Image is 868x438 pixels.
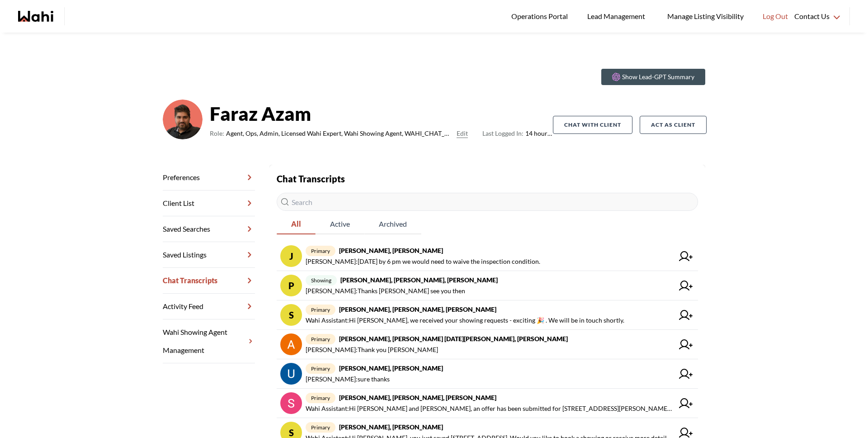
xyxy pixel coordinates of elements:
a: Jprimary[PERSON_NAME], [PERSON_NAME][PERSON_NAME]:[DATE] by 6 pm we would need to waive the inspe... [277,242,698,271]
img: chat avatar [280,333,302,355]
div: P [280,275,302,296]
span: Lead Management [587,10,648,22]
span: Archived [364,214,421,233]
strong: [PERSON_NAME], [PERSON_NAME] [339,423,443,431]
a: Preferences [163,165,255,190]
strong: [PERSON_NAME], [PERSON_NAME], [PERSON_NAME] [339,305,496,313]
a: Pshowing[PERSON_NAME], [PERSON_NAME], [PERSON_NAME][PERSON_NAME]:Thanks [PERSON_NAME] see you then [277,271,698,300]
span: Agent, Ops, Admin, Licensed Wahi Expert, Wahi Showing Agent, WAHI_CHAT_MODERATOR [226,128,453,139]
span: Manage Listing Visibility [665,10,746,22]
span: Log Out [763,10,788,22]
strong: [PERSON_NAME], [PERSON_NAME], [PERSON_NAME] [340,276,498,284]
a: Saved Listings [163,242,255,268]
span: Operations Portal [511,10,571,22]
span: [PERSON_NAME] : Thank you [PERSON_NAME] [306,344,438,355]
span: primary [306,246,335,256]
a: Activity Feed [163,294,255,319]
strong: [PERSON_NAME], [PERSON_NAME] [DATE][PERSON_NAME], [PERSON_NAME] [339,335,568,343]
span: Active [316,214,364,233]
div: S [280,304,302,326]
span: [PERSON_NAME] : sure thanks [306,374,390,385]
strong: Chat Transcripts [277,173,345,184]
a: primary[PERSON_NAME], [PERSON_NAME], [PERSON_NAME]Wahi Assistant:Hi [PERSON_NAME] and [PERSON_NAM... [277,389,698,418]
a: primary[PERSON_NAME], [PERSON_NAME] [DATE][PERSON_NAME], [PERSON_NAME][PERSON_NAME]:Thank you [PE... [277,330,698,359]
button: Active [316,214,364,234]
span: primary [306,363,335,374]
p: Show Lead-GPT Summary [622,72,694,81]
span: primary [306,422,335,433]
div: J [280,245,302,267]
span: Last Logged In: [482,129,524,137]
span: primary [306,393,335,403]
span: primary [306,334,335,344]
a: primary[PERSON_NAME], [PERSON_NAME][PERSON_NAME]:sure thanks [277,359,698,389]
span: Wahi Assistant : Hi [PERSON_NAME], we received your showing requests - exciting 🎉 . We will be in... [306,315,624,326]
a: Saved Searches [163,216,255,242]
a: Sprimary[PERSON_NAME], [PERSON_NAME], [PERSON_NAME]Wahi Assistant:Hi [PERSON_NAME], we received y... [277,300,698,330]
button: Archived [364,214,421,234]
span: [PERSON_NAME] : Thanks [PERSON_NAME] see you then [306,286,465,296]
span: showing [306,275,337,286]
strong: [PERSON_NAME], [PERSON_NAME], [PERSON_NAME] [339,394,496,401]
button: All [277,214,316,234]
a: Client List [163,190,255,216]
span: Wahi Assistant : Hi [PERSON_NAME] and [PERSON_NAME], an offer has been submitted for [STREET_ADDR... [306,403,674,414]
a: Wahi homepage [18,11,53,22]
button: Show Lead-GPT Summary [601,69,705,85]
img: chat avatar [280,363,302,385]
span: primary [306,305,335,315]
input: Search [277,193,698,211]
button: Chat with client [553,116,632,134]
strong: Faraz Azam [210,100,553,127]
span: All [277,214,316,233]
span: 14 hours ago [482,128,553,139]
a: Wahi Showing Agent Management [163,319,255,363]
img: chat avatar [280,392,302,414]
span: Role: [210,128,224,139]
button: Act as Client [640,116,707,134]
button: Edit [457,128,468,139]
span: [PERSON_NAME] : [DATE] by 6 pm we would need to waive the inspection condition. [306,256,540,267]
img: d03c15c2156146a3.png [163,100,203,139]
a: Chat Transcripts [163,268,255,294]
strong: [PERSON_NAME], [PERSON_NAME] [339,247,443,254]
strong: [PERSON_NAME], [PERSON_NAME] [339,364,443,372]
